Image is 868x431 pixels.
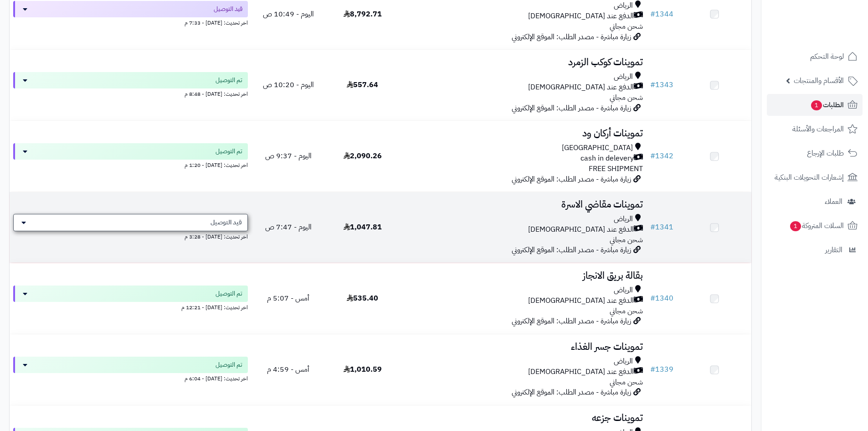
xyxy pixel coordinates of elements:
[610,306,643,317] span: شحن مجاني
[512,174,631,185] span: زيارة مباشرة - مصدر الطلب: الموقع الإلكتروني
[214,5,242,14] span: قيد التوصيل
[344,151,382,161] span: 2,090.26
[13,302,248,312] div: اخر تحديث: [DATE] - 12:21 م
[13,231,248,241] div: اخر تحديث: [DATE] - 3:28 م
[794,74,844,87] span: الأقسام والمنتجات
[512,103,631,114] span: زيارة مباشرة - مصدر الطلب: الموقع الإلكتروني
[512,316,631,327] span: زيارة مباشرة - مصدر الطلب: الموقع الإلكتروني
[614,0,633,11] span: الرياض
[610,234,643,245] span: شحن مجاني
[13,17,248,27] div: اخر تحديث: [DATE] - 7:33 م
[810,50,844,63] span: لوحة التحكم
[344,9,382,20] span: 8,792.71
[767,142,863,164] a: طلبات الإرجاع
[265,222,312,233] span: اليوم - 7:47 ص
[775,171,844,184] span: إشعارات التحويلات البنكية
[650,79,673,90] a: #1343
[614,285,633,296] span: الرياض
[650,293,655,304] span: #
[512,31,631,42] span: زيارة مباشرة - مصدر الطلب: الموقع الإلكتروني
[211,218,242,227] span: قيد التوصيل
[825,195,842,208] span: العملاء
[767,191,863,213] a: العملاء
[528,82,634,93] span: الدفع عند [DEMOGRAPHIC_DATA]
[767,94,863,116] a: الطلبات1
[403,199,643,210] h3: تموينات مقاضي الاسرة
[403,128,643,139] h3: تموينات أركان ود
[790,221,801,231] span: 1
[13,160,248,169] div: اخر تحديث: [DATE] - 1:20 م
[610,21,643,32] span: شحن مجاني
[767,46,863,68] a: لوحة التحكم
[767,166,863,188] a: إشعارات التحويلات البنكية
[650,364,673,375] a: #1339
[528,224,634,235] span: الدفع عند [DEMOGRAPHIC_DATA]
[650,222,655,233] span: #
[265,151,312,161] span: اليوم - 9:37 ص
[347,293,378,304] span: 535.40
[650,151,655,161] span: #
[610,377,643,388] span: شحن مجاني
[403,413,643,423] h3: تموينات جزعه
[580,153,634,164] span: cash in delevery
[347,79,378,90] span: 557.64
[650,151,673,161] a: #1342
[825,244,842,256] span: التقارير
[650,364,655,375] span: #
[216,147,242,156] span: تم التوصيل
[806,23,859,42] img: logo-2.png
[789,219,844,232] span: السلات المتروكة
[650,9,655,20] span: #
[767,239,863,261] a: التقارير
[267,364,309,375] span: أمس - 4:59 م
[344,364,382,375] span: 1,010.59
[614,356,633,367] span: الرياض
[589,163,643,174] span: FREE SHIPMENT
[810,99,844,111] span: الطلبات
[13,373,248,383] div: اخر تحديث: [DATE] - 6:04 م
[792,123,844,135] span: المراجعات والأسئلة
[403,270,643,281] h3: بقالة بريق الانجاز
[344,222,382,233] span: 1,047.81
[216,360,242,369] span: تم التوصيل
[614,72,633,82] span: الرياض
[528,367,634,377] span: الدفع عند [DEMOGRAPHIC_DATA]
[650,293,673,304] a: #1340
[263,9,314,20] span: اليوم - 10:49 ص
[267,293,309,304] span: أمس - 5:07 م
[528,296,634,306] span: الدفع عند [DEMOGRAPHIC_DATA]
[811,100,822,110] span: 1
[767,215,863,237] a: السلات المتروكة1
[512,387,631,398] span: زيارة مباشرة - مصدر الطلب: الموقع الإلكتروني
[403,342,643,352] h3: تموينات جسر الغذاء
[650,222,673,233] a: #1341
[512,244,631,255] span: زيارة مباشرة - مصدر الطلب: الموقع الإلكتروني
[767,118,863,140] a: المراجعات والأسئلة
[216,289,242,298] span: تم التوصيل
[13,88,248,98] div: اخر تحديث: [DATE] - 8:48 م
[403,57,643,68] h3: تموينات كوكب الزمرد
[562,143,633,153] span: [GEOGRAPHIC_DATA]
[650,79,655,90] span: #
[610,92,643,103] span: شحن مجاني
[263,79,314,90] span: اليوم - 10:20 ص
[614,214,633,224] span: الرياض
[650,9,673,20] a: #1344
[807,147,844,160] span: طلبات الإرجاع
[216,76,242,85] span: تم التوصيل
[528,11,634,21] span: الدفع عند [DEMOGRAPHIC_DATA]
